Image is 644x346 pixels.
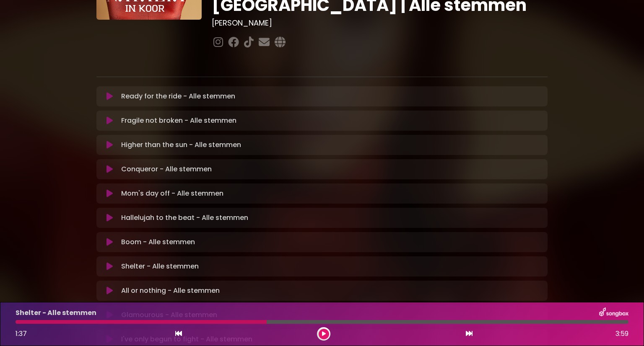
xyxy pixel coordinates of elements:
p: Hallelujah to the beat - Alle stemmen [121,213,248,223]
h3: [PERSON_NAME] [212,18,548,28]
span: 1:37 [16,329,27,338]
p: Ready for the ride - Alle stemmen [121,91,235,101]
p: Shelter - Alle stemmen [121,261,199,271]
p: Mom's day off - Alle stemmen [121,188,223,199]
p: Higher than the sun - Alle stemmen [121,140,241,150]
p: All or nothing - Alle stemmen [121,286,220,296]
img: songbox-logo-white.png [599,307,628,318]
span: 3:59 [615,329,628,339]
p: Fragile not broken - Alle stemmen [121,116,236,126]
p: Boom - Alle stemmen [121,237,195,247]
p: Shelter - Alle stemmen [16,308,96,318]
p: Conqueror - Alle stemmen [121,164,212,174]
